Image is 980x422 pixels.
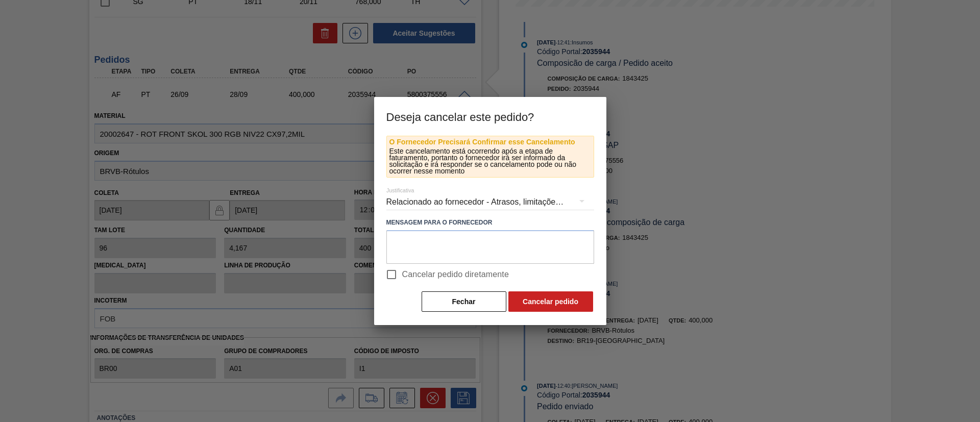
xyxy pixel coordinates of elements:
span: Cancelar pedido diretamente [402,268,509,281]
button: Cancelar pedido [508,291,593,312]
p: O Fornecedor Precisará Confirmar esse Cancelamento [389,139,591,145]
button: Fechar [422,291,506,312]
h3: Deseja cancelar este pedido? [374,97,606,136]
p: Este cancelamento está ocorrendo após a etapa de faturamento, portanto o fornecedor irá ser infor... [389,148,591,175]
label: Mensagem para o Fornecedor [386,215,594,230]
div: Relacionado ao fornecedor - Atrasos, limitações de capacidade, etc. [386,188,594,216]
